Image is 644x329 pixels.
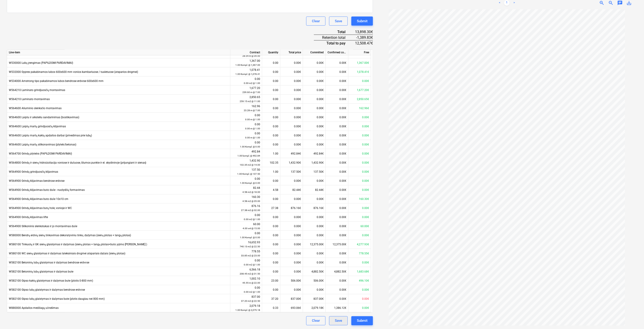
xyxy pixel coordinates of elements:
div: 1,683.68€ [348,267,371,276]
button: Clear [306,17,326,26]
span: W564900 Grindų klijavimas bendrose erdvėse [9,179,64,182]
div: 0.00€ [348,167,371,176]
div: 2,079.18€ [303,303,326,312]
div: Submit [357,18,368,24]
div: 0.00€ [348,76,371,86]
span: W580100 Tinkuotų ir GK sienų glaistymas ir dažymas (sienų plotas + langų plotas+buto įėjimo durų ... [9,243,147,246]
div: 506.00€ [280,276,303,285]
div: 0.00 [232,286,260,294]
button: Submit [351,17,373,26]
span: W564210 Laminato montavimas [9,98,50,101]
div: 0.00€ [303,131,326,140]
div: 0.00€ [280,76,303,86]
div: 0.00€ [326,122,348,131]
div: 0.00 [262,131,280,140]
div: 0.00€ [280,249,303,258]
div: 492.84€ [280,149,303,158]
div: 0.00€ [280,131,303,140]
span: W564210 Laminato grindjuosčių montavimas [9,88,65,92]
div: 0.00€ [348,285,371,294]
div: 837.00€ [280,294,303,303]
div: 0.00€ [348,158,371,167]
div: 0.00€ [326,276,348,285]
div: 1,432.90€ [280,158,303,167]
div: 0.00€ [348,231,371,240]
div: 0.00 [262,222,280,231]
div: 82.44€ [280,185,303,194]
div: 0.00€ [326,258,348,267]
div: 1,093.56 [232,50,260,58]
small: 4.58 m2 @ 35.00 [242,200,260,202]
small: 45.55 m @ 22.00 [242,282,260,284]
div: 82.44 [232,186,260,194]
div: 0.00€ [280,113,303,122]
div: 0.33 [262,303,280,312]
div: 0.00€ [280,95,303,104]
div: 4,882.50€ [326,267,348,276]
div: 0.00€ [326,294,348,303]
div: 0.00€ [303,76,326,86]
div: 0.00€ [303,213,326,222]
div: 0.00 [262,231,280,240]
div: 0.00€ [326,76,348,86]
div: 506.00€ [303,276,326,285]
div: 0.00€ [303,285,326,294]
div: 0.00 [262,95,280,104]
small: 1.00 Kompl. @ 1,078.41 [235,73,260,75]
div: 0.00€ [326,104,348,113]
div: 0.00€ [303,113,326,122]
div: 0.00€ [348,294,371,303]
div: 0.00€ [348,122,371,131]
a: Previous page [497,0,502,6]
div: 0.00€ [348,176,371,185]
span: W564900 Grindų klijavimas buto duše - nuolydžių formavimas [9,188,85,192]
small: 33.85 m2 @ 23.00 [241,254,260,257]
span: W564600 Laiptų maršų grindjuosčių klijavimas [9,125,66,128]
div: 0.00€ [326,231,348,240]
small: 37.20 m2 @ 22.50 [241,300,260,302]
small: 1.00 Kompl. @ 137.50 [237,173,260,175]
div: 0.00€ [280,122,303,131]
div: 0.00 [232,258,260,267]
div: 0.00€ [348,140,371,149]
div: 82.44€ [303,185,326,194]
span: W564900 Silikoninis slenkstukas ir jo montavimas duše [9,225,77,228]
button: Save [329,316,348,325]
div: 0.00€ [326,249,348,258]
small: 1.00 Kompl. @ 0.00 [240,236,260,239]
div: 4,277.93€ [348,240,371,249]
div: 37.20 [262,294,280,303]
div: 0.00€ [348,113,371,122]
div: 0.00€ [326,113,348,122]
div: 0.00€ [303,67,326,76]
div: 0.00€ [326,167,348,176]
div: 0.00€ [280,240,303,249]
div: 0.00€ [280,194,303,204]
div: 1,677.20 [232,86,260,94]
div: 137.50€ [280,167,303,176]
div: 1.00 [262,167,280,176]
small: 1.00 Kompl. @ 1,367.00 [235,64,260,66]
div: 0.00€ [348,149,371,158]
div: 0.00€ [348,131,371,140]
div: Total [314,29,353,35]
span: W582100 Betoninių lubų glaistymas ir dažymas bendrose erdvėse [9,261,89,264]
div: 160.30 [232,195,260,203]
div: 0.00€ [303,231,326,240]
div: 778.55€ [348,249,371,258]
div: Save [335,18,342,24]
div: 0.00 [262,285,280,294]
div: 0.00€ [303,176,326,185]
small: 0.00 m2 @ 1.00 [244,263,260,266]
div: 0.00 [262,76,280,86]
div: Total price [280,50,303,55]
div: 0.00 [232,213,260,221]
span: W582100 Gipso lubų glaistymas ir dažymas bute (plotis daugiau nei 800 mm) [9,297,105,300]
div: 1,078.41€ [348,67,371,76]
span: W582100 Betoninių lubų glaistymas ir dažymas bute [9,270,73,273]
button: Submit [351,316,373,325]
span: W564900 Grindų grindjuosčių klijavimas [9,170,58,173]
div: 0.00€ [326,204,348,213]
span: save_alt [626,0,632,6]
div: 162.96 [232,104,260,113]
